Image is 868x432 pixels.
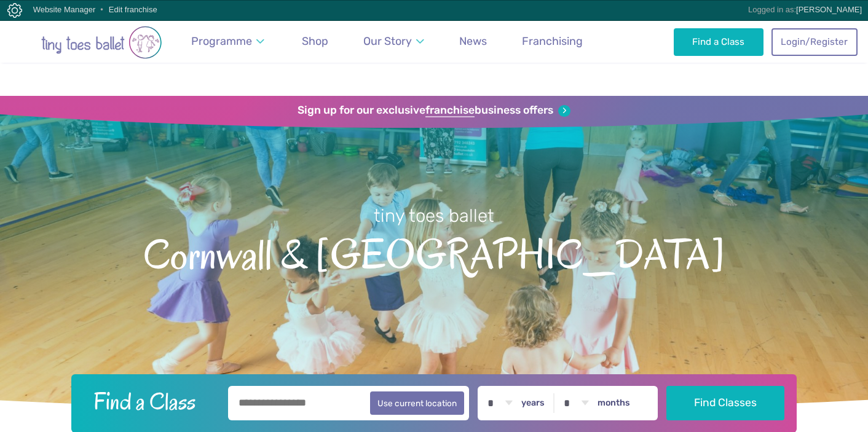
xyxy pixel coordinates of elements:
img: tiny toes ballet [15,26,187,59]
span: Franchising [522,34,583,47]
a: Go to home page [15,20,187,63]
small: tiny toes ballet [374,205,494,226]
a: Programme [186,28,270,55]
button: Use current location [370,391,464,415]
a: Shop [296,28,334,55]
span: Programme [191,34,252,47]
label: years [521,398,545,409]
a: Sign up for our exclusivefranchisebusiness offers [298,104,570,117]
a: Franchising [516,28,588,55]
span: Shop [302,34,328,47]
span: Our Story [363,34,412,47]
button: Find Classes [666,386,785,420]
span: Cornwall & [GEOGRAPHIC_DATA] [22,228,846,278]
strong: franchise [425,104,475,117]
a: Find a Class [674,28,764,55]
a: Our Story [358,28,430,55]
a: News [454,28,492,55]
h2: Find a Class [84,386,220,417]
label: months [598,398,630,409]
span: News [459,34,487,47]
a: Login/Register [771,28,858,55]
